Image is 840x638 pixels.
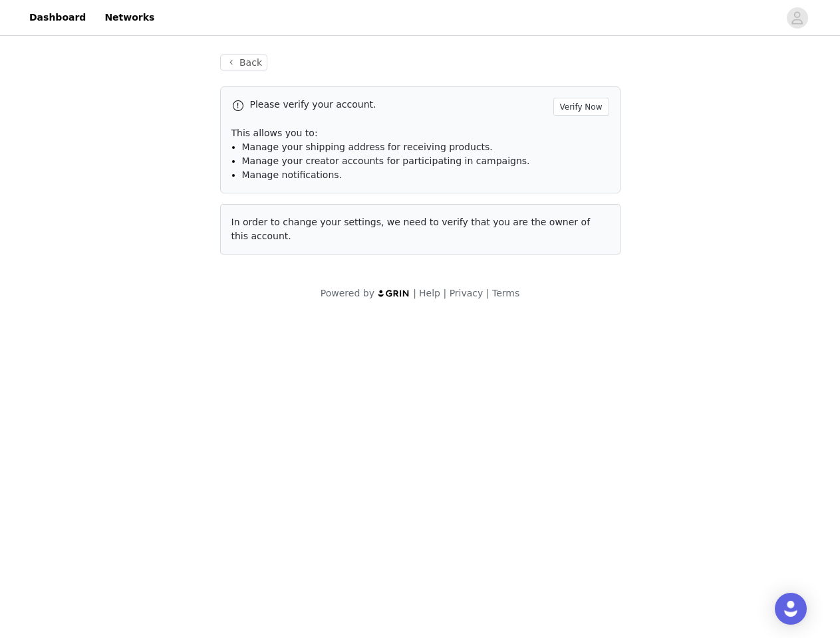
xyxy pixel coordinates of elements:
a: Privacy [450,288,484,298]
p: This allows you to: [231,126,609,140]
span: Manage notifications. [242,169,343,180]
span: Manage your creator accounts for participating in campaigns. [242,156,530,166]
button: Back [220,54,268,70]
a: Help [419,288,440,298]
p: Please verify your account. [250,98,548,112]
div: Open Intercom Messenger [775,593,807,625]
span: | [413,288,416,298]
div: avatar [791,7,803,29]
span: Manage your shipping address for receiving products. [242,142,493,152]
a: Networks [96,3,162,33]
span: Powered by [321,288,374,298]
span: In order to change your settings, we need to verify that you are the owner of this account. [231,217,591,241]
img: logo [377,289,410,298]
a: Dashboard [21,3,94,33]
a: Terms [492,288,519,298]
span: | [486,288,490,298]
span: | [443,288,446,298]
button: Verify Now [553,98,609,116]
